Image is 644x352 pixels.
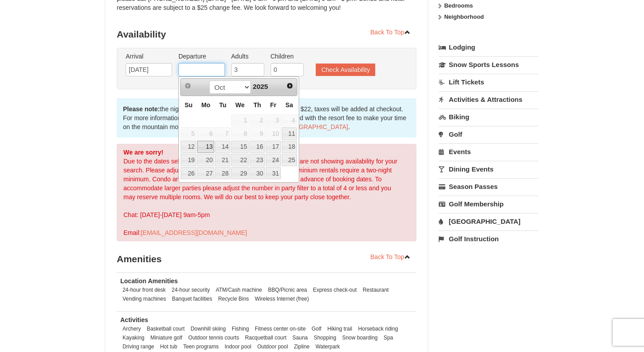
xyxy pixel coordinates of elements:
a: 14 [215,141,230,153]
td: unAvailable [265,114,281,127]
span: 1 [231,114,249,127]
button: Check Availability [316,63,375,76]
li: Recycle Bins [216,294,251,303]
strong: We are sorry! [123,149,163,156]
label: Children [271,52,304,61]
a: 16 [250,141,265,153]
a: 20 [197,154,214,166]
h3: Amenities [117,250,416,268]
a: Activities & Attractions [439,91,538,108]
li: BBQ/Picnic area [266,285,309,294]
a: Golf [439,126,538,142]
span: 10 [266,127,281,140]
strong: Bedrooms [444,2,473,9]
li: Hot tub [158,342,179,351]
td: available [249,153,265,167]
td: unAvailable [281,114,297,127]
li: Vending machines [120,294,168,303]
span: 3 [266,114,281,127]
li: Driving range [120,342,157,351]
li: Basketball court [144,324,187,333]
strong: Neighborhood [444,13,484,20]
li: Outdoor pool [255,342,290,351]
td: unAvailable [231,114,249,127]
a: 26 [181,167,196,180]
li: Horseback riding [356,324,400,333]
li: Wireless Internet (free) [253,294,311,303]
span: Friday [270,101,276,109]
td: available [197,167,215,180]
label: Arrival [126,52,172,61]
label: Adults [231,52,264,61]
a: Next [284,80,296,92]
a: Back To Top [364,250,416,264]
span: Sunday [185,101,193,109]
a: Back To Top [364,25,416,39]
a: Events [439,143,538,160]
li: Golf [309,324,324,333]
a: 30 [250,167,265,180]
a: Golf Instruction [439,230,538,247]
a: 11 [282,127,297,140]
li: Hiking trail [325,324,355,333]
a: 23 [250,154,265,166]
td: unAvailable [197,127,215,140]
td: available [249,140,265,154]
a: Snow Sports Lessons [439,56,538,73]
span: 4 [282,114,297,127]
li: Snow boarding [340,333,380,342]
li: Fishing [229,324,251,333]
td: available [197,153,215,167]
a: 21 [215,154,230,166]
td: unAvailable [249,127,265,140]
a: Season Passes [439,178,538,195]
li: Banquet facilities [170,294,215,303]
li: Express check-out [311,285,359,294]
li: Sauna [290,333,310,342]
span: 8 [231,127,249,140]
a: 12 [181,141,196,153]
a: [EMAIL_ADDRESS][DOMAIN_NAME] [141,229,247,236]
a: 28 [215,167,230,180]
td: unAvailable [265,127,281,140]
div: Due to the dates selected or number of guests in your party we are not showing availability for y... [117,144,416,241]
a: 19 [181,154,196,166]
span: Prev [184,82,191,89]
li: Outdoor tennis courts [186,333,241,342]
span: 2 [250,114,265,127]
li: 24-hour security [169,285,212,294]
td: available [231,140,249,154]
a: 22 [231,154,249,166]
li: ATM/Cash machine [213,285,264,294]
a: 31 [266,167,281,180]
span: 6 [197,127,214,140]
span: Next [286,82,293,89]
td: available [215,140,231,154]
a: Dining Events [439,161,538,177]
span: Saturday [285,101,293,109]
a: Biking [439,109,538,125]
li: Teen programs [181,342,221,351]
a: Lift Tickets [439,74,538,90]
a: 17 [266,141,281,153]
span: 7 [215,127,230,140]
td: available [265,167,281,180]
span: Tuesday [219,101,226,109]
label: Departure [178,52,225,61]
td: available [215,153,231,167]
span: 5 [181,127,196,140]
li: Kayaking [120,333,147,342]
a: 27 [197,167,214,180]
td: available [281,127,297,140]
a: 25 [282,154,297,166]
a: 13 [197,141,214,153]
li: Waterpark [314,342,342,351]
li: Fitness center on-site [253,324,308,333]
a: Prev [182,80,194,92]
li: 24-hour front desk [120,285,168,294]
li: Shopping [312,333,339,342]
td: available [231,167,249,180]
li: Downhill skiing [188,324,228,333]
li: Spa [381,333,395,342]
div: the nightly rates below include a daily resort fee of $22, taxes will be added at checkout. For m... [117,98,416,138]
